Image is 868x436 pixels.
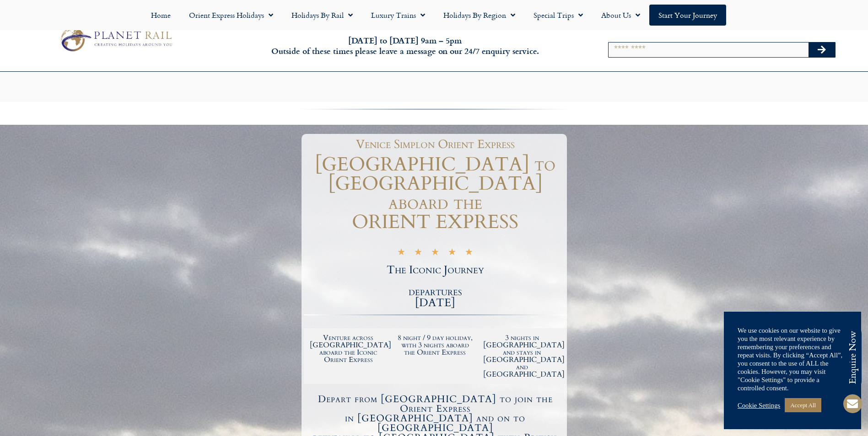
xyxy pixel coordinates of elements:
h1: Venice Simplon Orient Express [308,138,562,150]
a: Special Trips [524,5,592,26]
a: Holidays by Region [434,5,524,26]
a: Luxury Trains [362,5,434,26]
h2: The Iconic Journey departures [DATE] [304,265,567,308]
img: Planet Rail Train Holidays Logo [56,25,175,54]
h2: 8 night / 9 day holiday, with 3 nights aboard the Orient Express [396,334,474,356]
h6: [DATE] to [DATE] 9am – 5pm Outside of these times please leave a message on our 24/7 enquiry serv... [234,35,577,57]
a: Cookie Settings [738,401,780,409]
h2: Venture across [GEOGRAPHIC_DATA] aboard the Iconic Orient Express [310,334,388,363]
a: Home [142,5,180,26]
a: Start your Journey [649,5,726,26]
div: We use cookies on our website to give you the most relevant experience by remembering your prefer... [738,326,847,392]
i: ★ [465,248,473,259]
a: Orient Express Holidays [180,5,282,26]
div: 5/5 [397,247,473,259]
i: ★ [431,248,439,259]
h2: 3 nights in [GEOGRAPHIC_DATA] and stays in [GEOGRAPHIC_DATA] and [GEOGRAPHIC_DATA] [483,334,561,378]
i: ★ [448,248,456,259]
a: About Us [592,5,649,26]
i: ★ [414,248,422,259]
a: Accept All [785,398,821,412]
h1: [GEOGRAPHIC_DATA] to [GEOGRAPHIC_DATA] aboard the ORIENT EXPRESS [304,155,567,232]
a: Holidays by Rail [282,5,362,26]
i: ★ [397,248,405,259]
button: Search [809,43,835,57]
nav: Menu [5,5,863,26]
